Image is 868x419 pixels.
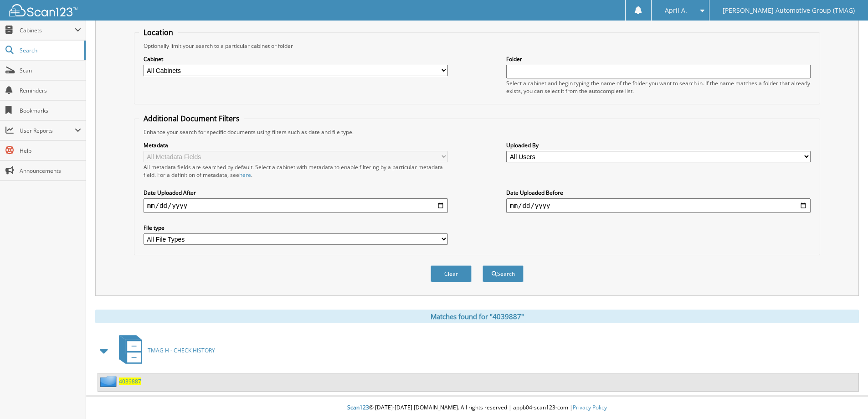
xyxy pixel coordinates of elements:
span: Reminders [20,87,81,94]
span: April A. [665,8,687,13]
input: end [506,198,811,213]
span: [PERSON_NAME] Automotive Group (TMAG) [723,8,855,13]
div: © [DATE]-[DATE] [DOMAIN_NAME]. All rights reserved | appb04-scan123-com | [86,397,868,419]
label: Folder [506,55,811,63]
span: User Reports [20,127,75,134]
label: File type [144,224,448,232]
a: TMAG H - CHECK HISTORY [113,332,215,368]
a: here [239,171,251,179]
span: Announcements [20,167,81,175]
input: start [144,198,448,213]
span: Cabinets [20,26,75,34]
span: Bookmarks [20,107,81,114]
div: Enhance your search for specific documents using filters such as date and file type. [139,128,815,136]
span: Search [20,47,80,54]
button: Search [483,265,524,282]
legend: Location [139,27,178,37]
label: Cabinet [144,55,448,63]
span: Scan123 [347,403,369,411]
div: Select a cabinet and begin typing the name of the folder you want to search in. If the name match... [506,79,811,95]
span: TMAG H - CHECK HISTORY [148,347,215,354]
div: Optionally limit your search to a particular cabinet or folder [139,42,815,50]
label: Uploaded By [506,141,811,149]
img: scan123-logo-white.svg [9,4,77,16]
legend: Additional Document Filters [139,114,244,124]
label: Metadata [144,141,448,149]
img: folder2.png [100,376,119,387]
a: Privacy Policy [573,403,607,411]
label: Date Uploaded Before [506,189,811,197]
span: Help [20,147,81,155]
div: Matches found for "4039887" [95,310,859,323]
label: Date Uploaded After [144,189,448,197]
button: Clear [431,265,472,282]
a: 4039887 [119,378,141,385]
div: All metadata fields are searched by default. Select a cabinet with metadata to enable filtering b... [144,163,448,179]
span: Scan [20,67,81,74]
